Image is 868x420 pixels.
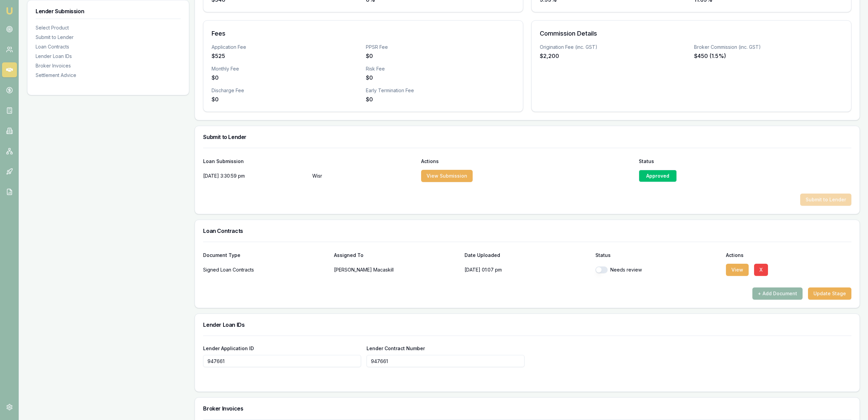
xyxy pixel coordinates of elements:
div: Early Termination Fee [366,87,515,94]
div: Needs review [595,266,721,273]
div: Discharge Fee [212,87,360,94]
div: $0 [212,74,360,82]
div: Approved [639,170,677,182]
p: Wisr [312,169,416,183]
div: $0 [366,74,515,82]
button: View [726,264,749,276]
div: Loan Submission [203,159,416,164]
div: $450 (1.5%) [694,52,843,60]
div: $525 [212,52,360,60]
div: Signed Loan Contracts [203,263,329,277]
div: Loan Contracts [36,43,181,50]
div: Status [639,159,851,164]
div: Origination Fee (inc. GST) [540,44,689,51]
div: Risk Fee [366,65,515,72]
div: Broker Invoices [36,62,181,69]
div: $0 [366,95,515,103]
div: $0 [212,95,360,103]
div: Broker Commission (inc. GST) [694,44,843,51]
div: $0 [366,52,515,60]
h3: Fees [212,29,515,38]
div: Lender Loan IDs [36,53,181,60]
div: Submit to Lender [36,34,181,41]
button: + Add Document [752,287,803,300]
div: Application Fee [212,44,360,51]
label: Lender Application ID [203,345,254,351]
div: Select Product [36,24,181,31]
div: [DATE] 3:30:59 pm [203,169,307,183]
label: Lender Contract Number [367,345,425,351]
h3: Loan Contracts [203,228,851,234]
h3: Broker Invoices [203,406,851,411]
div: Actions [421,159,634,164]
button: View Submission [421,170,473,182]
h3: Commission Details [540,29,843,38]
div: PPSR Fee [366,44,515,51]
div: $2,200 [540,52,689,60]
div: Date Uploaded [465,253,590,258]
h3: Lender Submission [36,8,181,14]
img: emu-icon-u.png [5,7,14,15]
button: Update Stage [808,287,851,300]
div: Actions [726,253,851,258]
h3: Lender Loan IDs [203,322,851,327]
p: [PERSON_NAME] Macaskill [334,263,459,277]
div: Settlement Advice [36,72,181,79]
div: Assigned To [334,253,459,258]
div: Document Type [203,253,329,258]
div: Monthly Fee [212,65,360,72]
button: X [754,264,768,276]
p: [DATE] 01:07 pm [465,263,590,277]
div: Status [595,253,721,258]
h3: Submit to Lender [203,134,851,140]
